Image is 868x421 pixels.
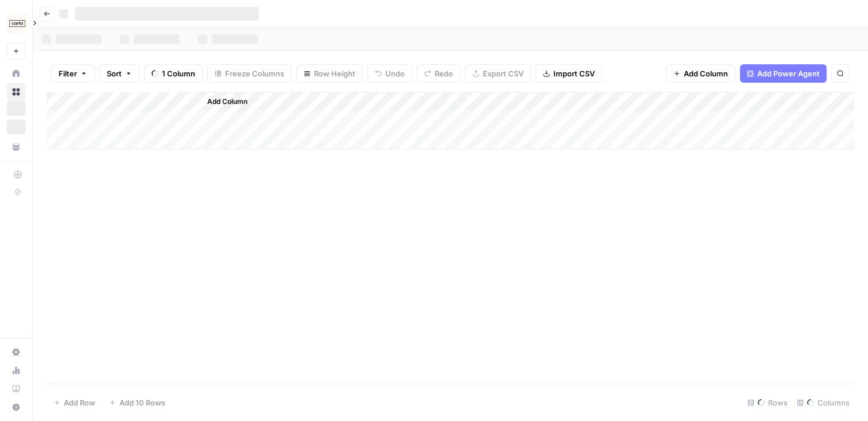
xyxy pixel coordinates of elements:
[7,398,25,416] button: Help + Support
[553,68,595,79] span: Import CSV
[46,393,102,412] button: Add Row
[367,64,412,83] button: Undo
[192,94,252,109] button: Add Column
[757,68,820,79] span: Add Power Agent
[743,393,792,412] div: Rows
[792,393,854,412] div: Columns
[7,9,25,38] button: Workspace: Carta
[102,393,172,412] button: Add 10 Rows
[385,68,405,79] span: Undo
[7,83,25,101] a: Browse
[435,68,453,79] span: Redo
[51,64,95,83] button: Filter
[483,68,524,79] span: Export CSV
[207,64,292,83] button: Freeze Columns
[684,68,728,79] span: Add Column
[7,138,25,156] a: Your Data
[740,64,827,83] button: Add Power Agent
[59,68,77,79] span: Filter
[7,64,25,83] a: Home
[119,397,165,408] span: Add 10 Rows
[162,68,195,79] span: 1 Column
[314,68,355,79] span: Row Height
[7,343,25,361] a: Settings
[7,380,25,398] a: Learning Hub
[144,64,203,83] button: 1 Column
[7,361,25,380] a: Usage
[417,64,460,83] button: Redo
[99,64,139,83] button: Sort
[536,64,602,83] button: Import CSV
[64,397,95,408] span: Add Row
[207,96,247,107] span: Add Column
[7,13,28,34] img: Carta Logo
[225,68,284,79] span: Freeze Columns
[666,64,735,83] button: Add Column
[465,64,531,83] button: Export CSV
[296,64,363,83] button: Row Height
[107,68,122,79] span: Sort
